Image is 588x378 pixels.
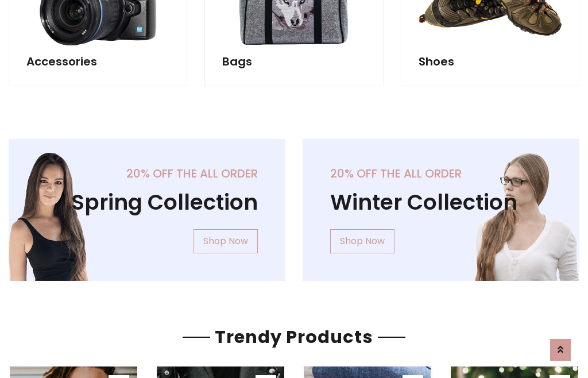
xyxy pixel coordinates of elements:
span: Trendy Products [210,325,378,349]
h1: Spring Collection [36,190,258,215]
h5: Shoes [419,55,562,68]
h5: 20% off the all order [36,167,258,180]
h5: Bags [222,55,365,68]
h5: 20% off the all order [330,167,552,180]
a: Shop Now [330,229,394,253]
h1: Winter Collection [330,190,552,215]
a: Shop Now [194,229,258,253]
h5: Accessories [26,55,169,68]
